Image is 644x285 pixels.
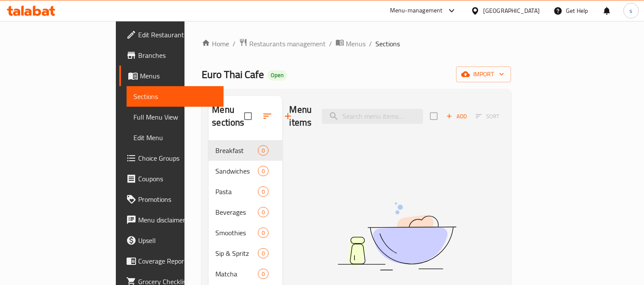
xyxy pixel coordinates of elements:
[329,39,332,49] li: /
[133,132,217,143] span: Edit Menu
[336,38,366,49] a: Menus
[215,186,258,197] span: Pasta
[258,167,268,175] span: 0
[258,207,269,217] div: items
[119,251,224,271] a: Coverage Report
[127,86,224,107] a: Sections
[209,161,282,181] div: Sandwiches0
[212,103,244,129] h2: Menu sections
[258,228,269,238] div: items
[278,106,298,126] button: Add section
[233,39,236,49] li: /
[267,70,287,81] div: Open
[258,229,268,237] span: 0
[119,24,224,45] a: Edit Restaurant
[119,45,224,66] a: Branches
[138,235,217,246] span: Upsell
[322,109,423,124] input: search
[258,269,269,279] div: items
[202,65,264,84] span: Euro Thai Cafe
[258,248,269,258] div: items
[258,270,268,278] span: 0
[202,38,511,49] nav: breadcrumb
[456,66,511,82] button: import
[258,188,268,196] span: 0
[443,110,470,123] button: Add
[138,194,217,204] span: Promotions
[239,38,326,49] a: Restaurants management
[119,66,224,86] a: Menus
[127,127,224,148] a: Edit Menu
[138,256,217,266] span: Coverage Report
[138,30,217,40] span: Edit Restaurant
[483,6,540,15] div: [GEOGRAPHIC_DATA]
[138,153,217,163] span: Choice Groups
[258,208,268,216] span: 0
[133,112,217,122] span: Full Menu View
[258,249,268,258] span: 0
[133,91,217,102] span: Sections
[119,230,224,251] a: Upsell
[215,248,258,258] span: Sip & Spritz
[209,181,282,202] div: Pasta0
[209,222,282,243] div: Smoothies0
[257,106,278,126] span: Sort sections
[390,6,443,16] div: Menu-management
[239,107,257,125] span: Select all sections
[209,264,282,284] div: Matcha0
[463,69,504,80] span: import
[119,148,224,168] a: Choice Groups
[209,243,282,264] div: Sip & Spritz0
[258,145,269,156] div: items
[209,202,282,222] div: Beverages0
[215,207,258,217] span: Beverages
[258,166,269,176] div: items
[346,39,366,49] span: Menus
[119,189,224,210] a: Promotions
[289,103,311,129] h2: Menu items
[369,39,372,49] li: /
[267,72,287,79] span: Open
[127,107,224,127] a: Full Menu View
[258,186,269,197] div: items
[140,71,217,81] span: Menus
[215,145,258,156] span: Breakfast
[258,147,268,155] span: 0
[215,228,258,238] span: Smoothies
[375,39,400,49] span: Sections
[470,110,505,123] span: Select section first
[138,174,217,184] span: Coupons
[138,215,217,225] span: Menu disclaimer
[629,6,632,15] span: s
[119,168,224,189] a: Coupons
[215,166,258,176] span: Sandwiches
[249,39,326,49] span: Restaurants management
[119,210,224,230] a: Menu disclaimer
[443,110,470,123] span: Add item
[138,50,217,60] span: Branches
[445,111,468,121] span: Add
[209,140,282,161] div: Breakfast0
[215,269,258,279] span: Matcha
